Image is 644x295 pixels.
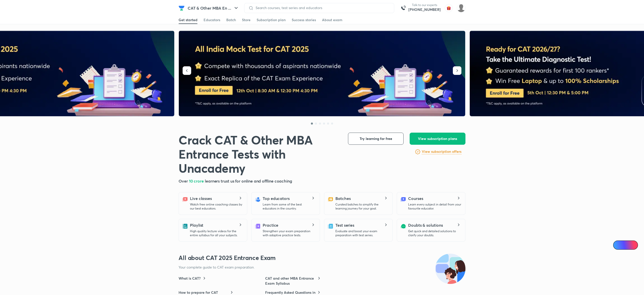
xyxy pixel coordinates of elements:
[348,133,404,145] button: Try learning for free
[179,254,465,262] h3: All about CAT 2025 Entrance Exam
[613,241,638,250] a: Ai Doubts
[242,17,251,22] div: Store
[263,202,316,211] p: Learn from some of the best educators in the country.
[204,17,220,22] div: Educators
[190,229,243,237] p: High quality lecture videos for the entire syllabus for all your subjects.
[254,6,390,10] input: Search courses, test series and educators
[408,202,461,211] p: Learn every subject in detail from your favourite educator.
[408,229,461,237] p: Get quick and detailed solutions to clarify your doubts.
[263,229,316,237] p: Strengthen your exam preparation with adaptive practice tests.
[189,178,205,184] span: 10 crore
[335,195,351,201] h5: Batches
[408,3,441,7] p: Talk to our experts
[335,222,354,228] h5: Test series
[265,276,321,286] a: CAT and other MBA Entrance Exam Syllabus
[398,3,408,13] img: call-us
[422,149,461,155] a: View subscription offers
[179,5,185,11] img: Company Logo
[335,229,388,237] p: Evaluate and boost your exam preparation with test series.
[435,254,465,284] img: all-about-exam
[360,136,392,141] span: Try learning for free
[292,16,316,24] a: Success stories
[322,16,342,24] a: About exam
[418,136,457,141] span: View subscription plans
[257,17,286,22] div: Subscription plan
[242,16,251,24] a: Store
[292,17,316,22] div: Success stories
[179,265,423,270] p: Your complete guide to CAT exam preparation.
[190,195,212,201] h5: Live classes
[205,178,292,184] span: learners trust us for online and offline coaching
[179,178,189,184] span: Over
[408,222,443,228] h5: Doubts & solutions
[263,222,278,228] h5: Practice
[445,4,453,12] img: avatar
[179,16,197,24] a: Get started
[265,276,316,286] h6: CAT and other MBA Entrance Exam Syllabus
[190,222,203,228] h5: Playlist
[179,17,197,22] div: Get started
[616,243,620,247] img: Icon
[422,149,461,154] h6: View subscription offers
[226,16,236,24] a: Batch
[190,202,243,211] p: Watch free online coaching classes by our best educators.
[179,276,201,281] h6: What is CAT?
[408,195,423,201] h5: Courses
[322,17,342,22] div: About exam
[185,3,242,13] button: CAT & Other MBA En ...
[335,202,388,211] p: Curated batches to simplify the learning journey for your goal.
[226,17,236,22] div: Batch
[410,133,465,145] button: View subscription plans
[622,243,635,247] span: Ai Doubts
[457,4,465,12] img: Nilesh
[179,276,207,281] a: What is CAT?
[263,195,290,201] h5: Top educators
[179,133,340,175] h1: Crack CAT & Other MBA Entrance Tests with Unacademy
[204,16,220,24] a: Educators
[257,16,286,24] a: Subscription plan
[408,7,441,12] a: [PHONE_NUMBER]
